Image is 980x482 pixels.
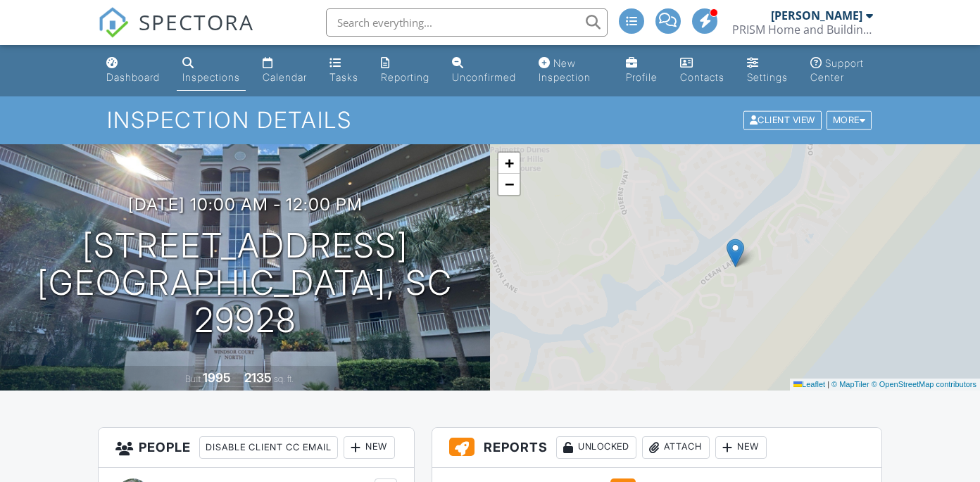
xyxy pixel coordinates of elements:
div: Calendar [263,71,307,83]
div: Dashboard [106,71,160,83]
a: Profile [620,51,663,91]
div: New Inspection [539,57,591,83]
span: sq. ft. [274,374,294,384]
div: Inspections [182,71,240,83]
a: Tasks [324,51,364,91]
div: Disable Client CC Email [199,436,338,459]
a: © OpenStreetMap contributors [872,380,976,388]
div: More [827,111,872,130]
span: SPECTORA [139,7,254,37]
div: Client View [743,111,822,130]
div: Unlocked [556,436,636,459]
div: 1995 [203,370,231,385]
a: Support Center [805,51,879,91]
div: Attach [642,436,710,459]
a: SPECTORA [98,19,254,49]
div: PRISM Home and Building Inspections LLC [732,23,873,37]
img: The Best Home Inspection Software - Spectora [98,7,129,38]
h1: [STREET_ADDRESS] [GEOGRAPHIC_DATA], SC 29928 [23,227,467,338]
div: Support Center [810,57,864,83]
a: Inspections [177,51,246,91]
h3: People [99,428,414,468]
div: Contacts [680,71,724,83]
div: 2135 [244,370,272,385]
div: [PERSON_NAME] [771,8,862,23]
div: Unconfirmed [452,71,516,83]
span: − [505,175,514,193]
a: Leaflet [793,380,825,388]
span: + [505,154,514,172]
div: Reporting [381,71,429,83]
a: Reporting [375,51,435,91]
div: New [715,436,767,459]
div: Profile [626,71,658,83]
span: Built [185,374,201,384]
a: Unconfirmed [446,51,522,91]
h3: [DATE] 10:00 am - 12:00 pm [128,195,363,214]
a: Dashboard [101,51,165,91]
span: | [827,380,829,388]
h1: Inspection Details [107,108,873,132]
img: Marker [727,239,744,267]
input: Search everything... [326,8,608,37]
div: New [344,436,395,459]
a: © MapTiler [831,380,869,388]
a: Settings [741,51,793,91]
a: Zoom out [498,174,520,195]
a: Client View [742,114,825,125]
div: Settings [747,71,788,83]
a: Calendar [257,51,313,91]
div: Tasks [329,71,358,83]
a: New Inspection [533,51,609,91]
h3: Reports [432,428,881,468]
a: Contacts [674,51,730,91]
a: Zoom in [498,153,520,174]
